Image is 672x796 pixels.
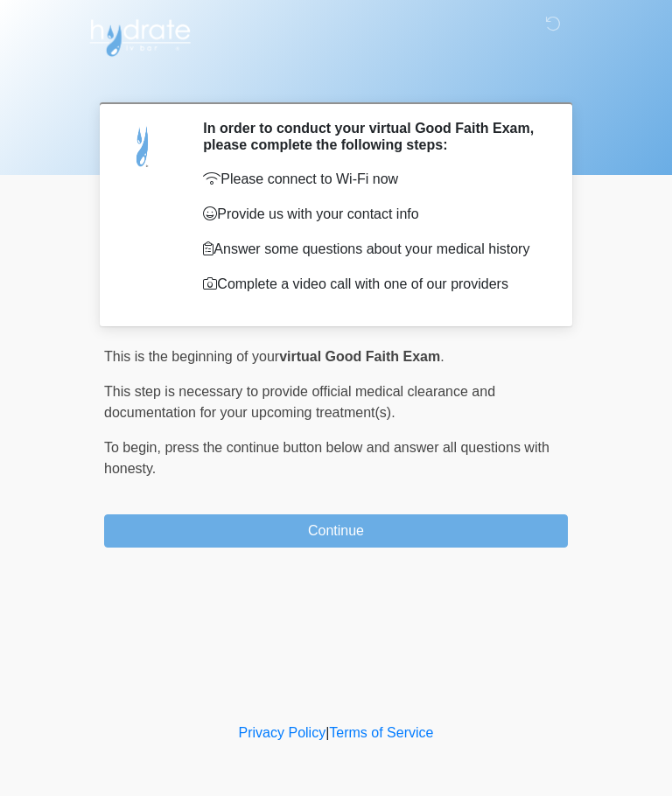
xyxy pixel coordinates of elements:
[329,725,433,740] a: Terms of Service
[325,725,329,740] a: |
[203,274,542,295] p: Complete a video call with one of our providers
[239,725,326,740] a: Privacy Policy
[104,384,495,420] span: This step is necessary to provide official medical clearance and documentation for your upcoming ...
[104,349,279,364] span: This is the beginning of your
[117,120,170,172] img: Agent Avatar
[203,204,542,225] p: Provide us with your contact info
[203,169,542,190] p: Please connect to Wi-Fi now
[91,63,581,95] h1: ‎ ‎ ‎ ‎
[104,514,568,548] button: Continue
[87,13,193,58] img: Hydrate IV Bar - Arcadia Logo
[203,239,542,260] p: Answer some questions about your medical history
[279,349,440,364] strong: virtual Good Faith Exam
[440,349,444,364] span: .
[203,120,542,153] h2: In order to conduct your virtual Good Faith Exam, please complete the following steps:
[104,440,164,455] span: To begin,
[104,440,549,476] span: press the continue button below and answer all questions with honesty.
